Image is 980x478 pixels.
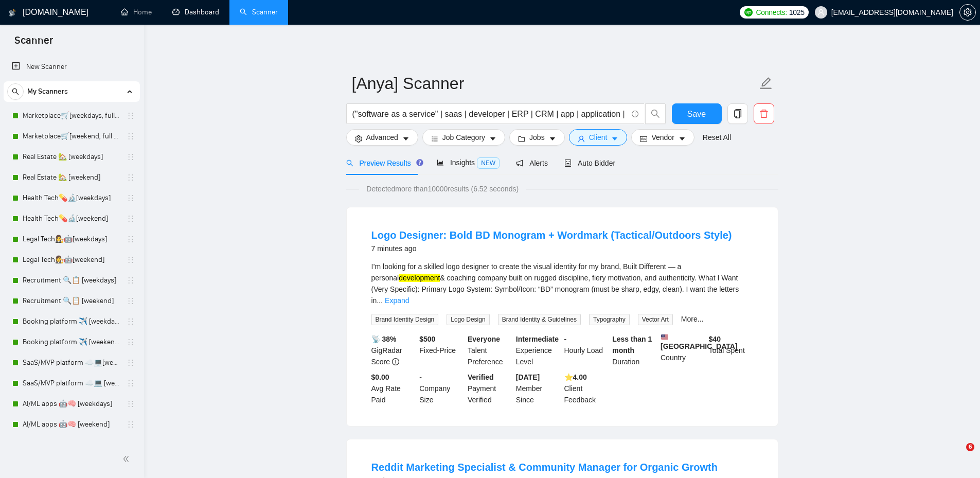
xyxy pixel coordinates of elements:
span: user [817,9,825,16]
div: Total Spent [707,333,755,367]
b: Verified [468,373,494,381]
a: More... [681,315,704,323]
img: upwork-logo.png [744,8,753,16]
span: My Scanners [27,81,68,102]
mark: development [399,274,440,282]
a: Legal Tech👩‍⚖️🤖[weekend] [23,250,120,270]
b: $0.00 [371,373,389,381]
a: Marketplace🛒[weekdays, full description] [23,105,120,126]
span: 1025 [789,7,805,18]
a: dashboardDashboard [172,8,219,16]
div: Talent Preference [466,333,514,367]
a: Marketplace🛒[weekend, full description] [23,126,120,147]
a: Health Tech💊🔬[weekdays] [23,188,120,208]
span: info-circle [392,358,399,365]
a: Real Estate 🏡 [weekend] [23,167,120,188]
a: New Scanner [12,57,132,77]
b: - [564,335,567,343]
span: caret-down [549,135,556,143]
span: holder [127,215,135,223]
button: Save [672,103,722,124]
a: Booking platform ✈️ [weekend] [23,332,120,352]
span: holder [127,359,135,367]
span: double-left [122,454,133,464]
span: holder [127,173,135,182]
input: Scanner name... [352,70,757,96]
span: caret-down [489,135,496,143]
div: Duration [610,333,658,367]
span: holder [127,317,135,326]
span: holder [127,153,135,161]
span: Brand Identity Design [371,314,439,325]
span: info-circle [632,111,638,117]
span: holder [127,420,135,429]
a: AI/ML apps 🤖🧠 [weekend] [23,414,120,435]
span: Typography [589,314,630,325]
span: holder [127,338,135,346]
b: Less than 1 month [612,335,652,355]
span: holder [127,379,135,387]
a: SaaS/MVP platform ☁️💻[weekdays] [23,352,120,373]
a: Recruitment 🔍📋 [weekend] [23,291,120,311]
button: userClientcaret-down [569,129,628,146]
span: holder [127,132,135,140]
div: Payment Verified [466,371,514,405]
img: 🇺🇸 [661,333,668,341]
b: Everyone [468,335,500,343]
b: [DATE] [516,373,540,381]
span: search [646,109,665,118]
span: robot [564,160,572,167]
span: Jobs [529,132,545,143]
iframe: Intercom live chat [945,443,970,468]
b: ⭐️ 4.00 [564,373,587,381]
button: settingAdvancedcaret-down [346,129,418,146]
span: Auto Bidder [564,159,615,167]
b: Intermediate [516,335,559,343]
div: I’m looking for a skilled logo designer to create the visual identity for my brand, Built Differe... [371,261,753,306]
span: Vendor [651,132,674,143]
a: Expand [385,296,409,305]
span: holder [127,194,135,202]
div: 7 minutes ago [371,242,732,255]
div: Client Feedback [562,371,611,405]
span: Scanner [6,33,61,55]
span: idcard [640,135,647,143]
b: - [419,373,422,381]
button: delete [754,103,774,124]
span: Detected more than 10000 results (6.52 seconds) [359,183,526,194]
a: setting [959,8,976,16]
button: barsJob Categorycaret-down [422,129,505,146]
span: user [578,135,585,143]
span: Advanced [366,132,398,143]
a: Logo Designer: Bold BD Monogram + Wordmark (Tactical/Outdoors Style) [371,229,732,241]
div: Tooltip anchor [415,158,424,167]
span: holder [127,400,135,408]
li: New Scanner [4,57,140,77]
span: area-chart [437,159,444,166]
span: Preview Results [346,159,420,167]
b: $ 40 [709,335,721,343]
span: 6 [966,443,974,451]
div: Hourly Load [562,333,611,367]
a: homeHome [121,8,152,16]
a: searchScanner [240,8,278,16]
div: Country [658,333,707,367]
span: caret-down [402,135,409,143]
span: Job Category [442,132,485,143]
span: setting [355,135,362,143]
a: SaaS/MVP platform ☁️💻 [weekend] [23,373,120,394]
span: notification [516,160,523,167]
span: Logo Design [447,314,489,325]
span: holder [127,112,135,120]
span: holder [127,276,135,285]
span: Connects: [756,7,787,18]
span: NEW [477,157,500,169]
a: Real Estate 🏡 [weekdays] [23,147,120,167]
span: ... [377,296,383,305]
div: Avg Rate Paid [369,371,418,405]
a: Booking platform ✈️ [weekdays] [23,311,120,332]
a: Recruitment 🔍📋 [weekdays] [23,270,120,291]
a: Legal Tech👩‍⚖️🤖[weekdays] [23,229,120,250]
button: copy [727,103,748,124]
span: caret-down [611,135,618,143]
